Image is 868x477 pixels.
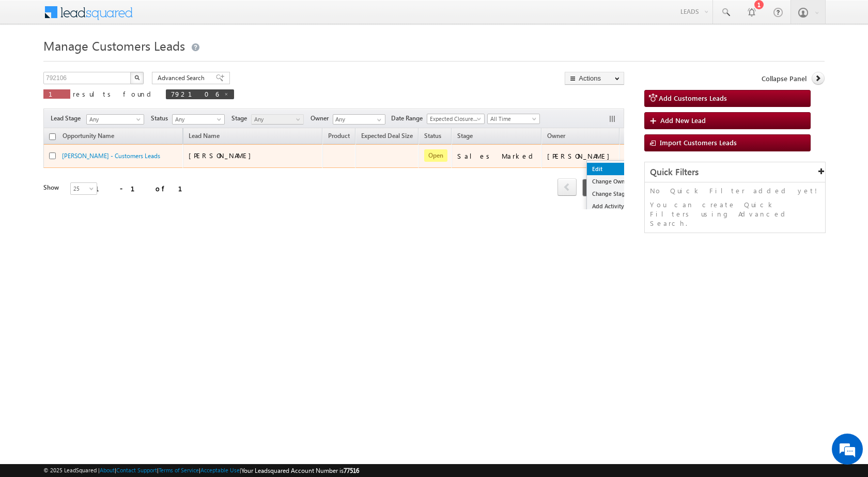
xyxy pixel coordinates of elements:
[391,114,427,123] span: Date Range
[18,54,43,68] img: d_60004797649_company_0_60004797649
[159,467,199,473] a: Terms of Service
[13,96,189,310] textarea: Type your message and hit 'Enter'
[100,467,115,473] a: About
[62,152,160,160] a: [PERSON_NAME] - Customers Leads
[587,188,639,200] a: Change Stage
[356,130,418,144] a: Expected Deal Size
[189,151,256,160] span: [PERSON_NAME]
[660,138,737,147] span: Import Customers Leads
[71,184,98,193] span: 25
[547,151,615,161] div: [PERSON_NAME]
[587,175,639,188] a: Change Owner
[241,467,359,474] span: Your Leadsquared Account Number is
[251,114,304,125] a: Any
[87,115,141,124] span: Any
[158,73,208,83] span: Advanced Search
[344,467,359,474] span: 77516
[645,162,825,182] div: Quick Filters
[488,114,537,124] span: All Time
[172,114,225,125] a: Any
[587,163,639,175] a: Edit
[43,37,185,54] span: Manage Customers Leads
[547,132,565,140] span: Owner
[427,114,481,124] span: Expected Closure Date
[565,72,624,85] button: Actions
[134,75,139,80] img: Search
[361,132,413,140] span: Expected Deal Size
[200,467,240,473] a: Acceptable Use
[116,467,157,473] a: Contact Support
[424,149,447,162] span: Open
[650,200,820,228] p: You can create Quick Filters using Advanced Search.
[151,114,172,123] span: Status
[43,183,62,192] div: Show
[660,116,706,125] span: Add New Lead
[54,54,174,68] div: Chat with us now
[43,466,359,475] span: © 2025 LeadSquared | | | | |
[659,94,727,102] span: Add Customers Leads
[582,179,601,196] span: 1
[311,114,333,123] span: Owner
[457,151,537,161] div: Sales Marked
[457,132,473,140] span: Stage
[371,115,384,125] a: Show All Items
[419,130,446,144] a: Status
[51,114,85,123] span: Lead Stage
[183,130,225,144] span: Lead Name
[557,178,577,196] span: prev
[86,114,144,125] a: Any
[57,130,119,144] a: Opportunity Name
[95,182,195,194] div: 1 - 1 of 1
[252,115,301,124] span: Any
[487,114,540,124] a: All Time
[587,200,639,212] a: Add Activity
[63,132,114,140] span: Opportunity Name
[427,114,485,124] a: Expected Closure Date
[49,133,56,140] input: Check all records
[452,130,478,144] a: Stage
[231,114,251,123] span: Stage
[557,179,577,196] a: prev
[171,89,219,98] span: 792106
[650,186,820,195] p: No Quick Filter added yet!
[169,5,194,30] div: Minimize live chat window
[49,89,65,98] span: 1
[762,74,807,83] span: Collapse Panel
[333,114,385,125] input: Type to Search
[73,89,155,98] span: results found
[70,182,97,195] a: 25
[620,130,651,143] span: Actions
[173,115,222,124] span: Any
[328,132,350,140] span: Product
[141,318,188,332] em: Start Chat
